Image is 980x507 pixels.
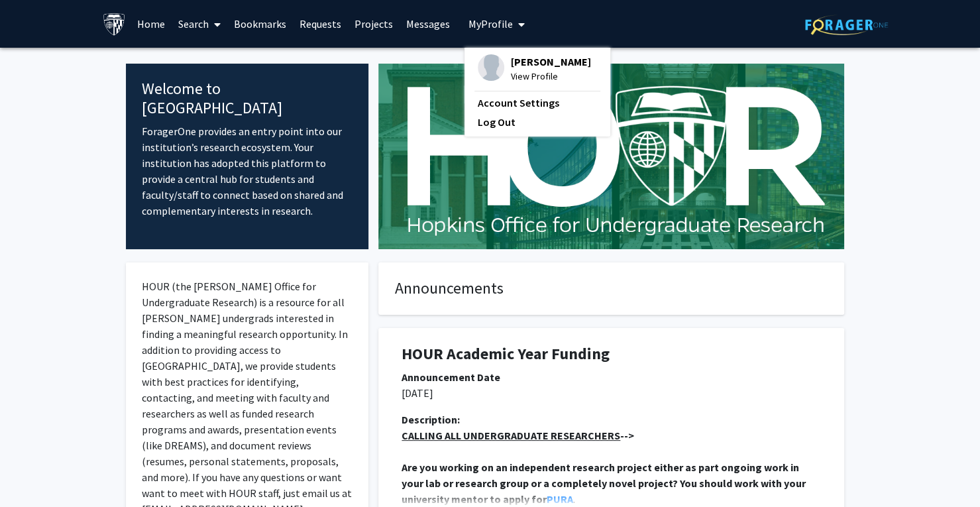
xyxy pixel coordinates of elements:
img: Johns Hopkins University Logo [103,13,126,36]
strong: --> [402,429,634,442]
div: Description: [402,412,821,427]
p: . [402,459,821,507]
p: ForagerOne provides an entry point into our institution’s research ecosystem. Your institution ha... [142,123,353,219]
a: Projects [348,1,400,47]
a: Search [172,1,227,47]
span: View Profile [511,69,591,84]
span: [PERSON_NAME] [511,54,591,69]
a: Account Settings [478,95,597,111]
h1: HOUR Academic Year Funding [402,345,821,364]
img: Profile Picture [478,54,504,81]
h4: Announcements [395,279,828,298]
p: [DATE] [402,385,821,401]
div: Announcement Date [402,369,821,385]
a: Bookmarks [227,1,293,47]
u: CALLING ALL UNDERGRADUATE RESEARCHERS [402,429,620,442]
a: Log Out [478,114,597,130]
iframe: Chat [10,447,56,497]
strong: Are you working on an independent research project either as part ongoing work in your lab or res... [402,461,808,506]
a: PURA [547,492,573,506]
h4: Welcome to [GEOGRAPHIC_DATA] [142,80,353,118]
a: Requests [293,1,348,47]
a: Home [131,1,172,47]
a: Messages [400,1,457,47]
img: Cover Image [378,64,844,249]
img: ForagerOne Logo [805,15,888,35]
div: Profile Picture[PERSON_NAME]View Profile [478,54,591,84]
span: My Profile [468,17,513,30]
